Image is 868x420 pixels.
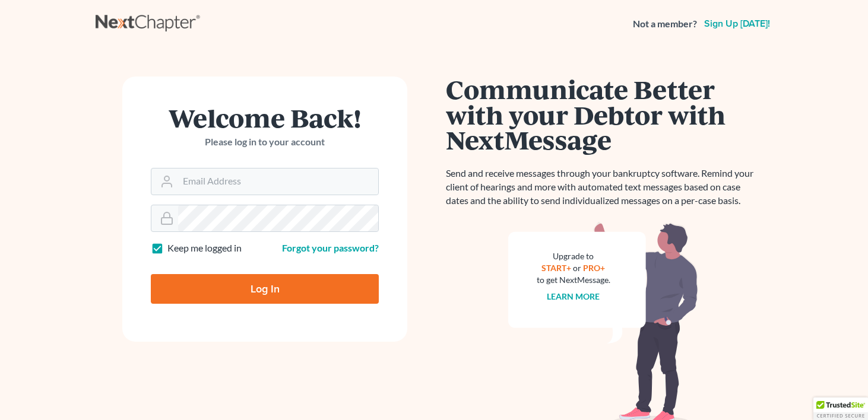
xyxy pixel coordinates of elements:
a: Learn more [547,291,600,301]
div: TrustedSite Certified [813,397,868,420]
label: Keep me logged in [167,241,242,255]
p: Please log in to your account [151,135,379,149]
input: Email Address [178,168,378,195]
div: to get NextMessage. [537,274,610,286]
h1: Welcome Back! [151,105,379,131]
input: Log In [151,274,379,304]
span: or [574,263,582,273]
p: Send and receive messages through your bankruptcy software. Remind your client of hearings and mo... [446,167,761,208]
a: Forgot your password? [282,242,379,253]
a: START+ [542,263,572,273]
h1: Communicate Better with your Debtor with NextMessage [446,77,761,152]
a: PRO+ [584,263,606,273]
div: Upgrade to [537,250,610,262]
strong: Not a member? [633,17,697,31]
a: Sign up [DATE]! [702,19,772,28]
